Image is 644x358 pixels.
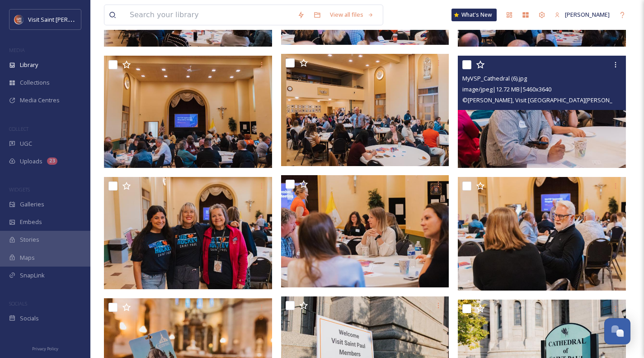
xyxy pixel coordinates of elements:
[20,96,60,105] span: Media Centres
[462,85,551,93] span: image/jpeg | 12.72 MB | 5460 x 3640
[565,10,610,19] span: [PERSON_NAME]
[32,346,58,352] span: Privacy Policy
[20,157,42,166] span: Uploads
[20,139,32,148] span: UGC
[9,47,25,53] span: MEDIA
[462,74,527,82] span: MyVSP_Cathedral (6).jpg
[20,200,44,209] span: Galleries
[604,318,630,344] button: Open Chat
[20,61,38,69] span: Library
[451,9,497,21] a: What's New
[9,186,30,193] span: WIDGETS
[20,235,39,244] span: Stories
[550,6,614,24] a: [PERSON_NAME]
[14,15,24,24] img: Visit%20Saint%20Paul%20Updated%20Profile%20Image.jpg
[9,125,28,132] span: COLLECT
[20,271,45,280] span: SnapLink
[47,158,57,165] div: 23
[20,253,35,262] span: Maps
[20,78,50,87] span: Collections
[458,177,628,291] img: MyVSP_Cathedral (3).jpg
[9,300,27,307] span: SOCIALS
[20,218,42,226] span: Embeds
[281,175,449,287] img: MyVSP_Cathedral (4).jpg
[458,55,626,167] img: MyVSP_Cathedral (6).jpg
[20,314,39,323] span: Socials
[32,343,58,353] a: Privacy Policy
[125,5,293,25] input: Search your library
[104,55,272,167] img: MyVSP_Cathedral (8).jpg
[28,15,100,24] span: Visit Saint [PERSON_NAME]
[281,54,449,166] img: MyVSP_Cathedral (7).jpg
[325,6,378,24] a: View all files
[462,95,630,104] span: © [PERSON_NAME], Visit [GEOGRAPHIC_DATA][PERSON_NAME]
[104,177,272,289] img: MyVSP_Cathedral (5).jpg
